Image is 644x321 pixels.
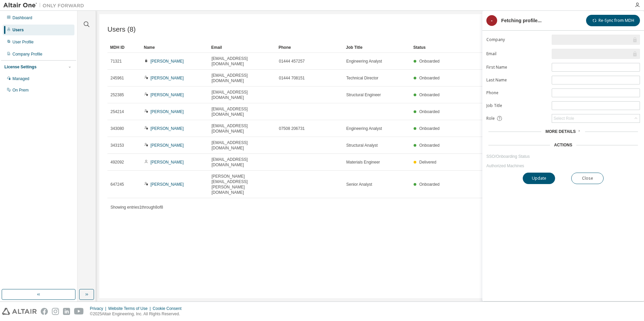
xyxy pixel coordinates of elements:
span: 07508 206731 [279,126,305,131]
span: Structural Engineer [346,92,381,98]
img: youtube.svg [74,308,84,315]
button: Close [571,173,604,184]
span: Onboarded [419,59,440,64]
div: Dashboard [12,15,32,21]
div: Fetching profile... [501,18,542,23]
span: Showing entries 1 through 8 of 8 [110,205,163,210]
img: instagram.svg [52,308,59,315]
a: [PERSON_NAME] [151,160,184,165]
span: Materials Engineer [346,159,380,165]
label: Email [486,51,548,57]
span: 492092 [110,159,124,165]
span: [EMAIL_ADDRESS][DOMAIN_NAME] [212,56,273,67]
span: Engineering Analyst [346,126,382,131]
span: 245961 [110,75,124,81]
div: Job Title [346,42,408,53]
div: Cookie Consent [153,306,185,311]
label: Company [486,37,548,42]
span: 71321 [110,59,122,64]
span: Onboarded [419,93,440,97]
div: Actions [554,142,572,148]
div: Managed [12,76,29,81]
span: More Details [545,129,576,134]
div: Status [413,42,598,53]
span: [EMAIL_ADDRESS][DOMAIN_NAME] [212,140,273,151]
span: Onboarded [419,109,440,114]
a: SSO/Onboarding Status [486,154,640,159]
button: Re-Sync from MDH [586,15,640,26]
span: [EMAIL_ADDRESS][DOMAIN_NAME] [212,90,273,100]
span: Engineering Analyst [346,59,382,64]
span: 343080 [110,126,124,131]
span: Users (8) [107,26,136,33]
img: altair_logo.svg [2,308,37,315]
div: License Settings [4,64,36,70]
label: Phone [486,90,548,96]
span: Delivered [419,160,437,165]
span: 647245 [110,182,124,187]
span: Onboarded [419,76,440,80]
div: Users [12,27,24,33]
div: Name [144,42,206,53]
div: Select Role [553,116,574,121]
img: facebook.svg [41,308,48,315]
div: Phone [279,42,341,53]
a: Authorized Machines [486,163,640,169]
span: Structural Analyst [346,143,378,148]
span: Role [486,116,495,121]
span: [EMAIL_ADDRESS][DOMAIN_NAME] [212,123,273,134]
div: User Profile [12,39,34,45]
button: Update [523,173,555,184]
span: [EMAIL_ADDRESS][DOMAIN_NAME] [212,157,273,168]
label: Last Name [486,77,548,83]
div: Privacy [90,306,108,311]
span: 01444 457257 [279,59,305,64]
div: MDH ID [110,42,138,53]
span: 252385 [110,92,124,98]
a: [PERSON_NAME] [151,182,184,187]
a: [PERSON_NAME] [151,76,184,80]
a: [PERSON_NAME] [151,59,184,64]
a: [PERSON_NAME] [151,143,184,148]
span: Technical Director [346,75,378,81]
span: [EMAIL_ADDRESS][DOMAIN_NAME] [212,73,273,83]
span: [PERSON_NAME][EMAIL_ADDRESS][PERSON_NAME][DOMAIN_NAME] [212,174,273,195]
div: Website Terms of Use [108,306,153,311]
span: Onboarded [419,182,440,187]
p: © 2025 Altair Engineering, Inc. All Rights Reserved. [90,311,186,317]
img: linkedin.svg [63,308,70,315]
div: - [486,15,497,26]
span: [EMAIL_ADDRESS][DOMAIN_NAME] [212,106,273,117]
span: 254214 [110,109,124,114]
span: Senior Analyst [346,182,372,187]
label: First Name [486,65,548,70]
div: Select Role [552,114,640,122]
a: [PERSON_NAME] [151,93,184,97]
a: [PERSON_NAME] [151,126,184,131]
label: Job Title [486,103,548,108]
div: On Prem [12,87,29,93]
div: Email [211,42,273,53]
img: Altair One [3,2,88,9]
a: [PERSON_NAME] [151,109,184,114]
div: Company Profile [12,51,42,57]
span: 343153 [110,143,124,148]
span: 01444 708151 [279,75,305,81]
span: Onboarded [419,126,440,131]
span: Onboarded [419,143,440,148]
